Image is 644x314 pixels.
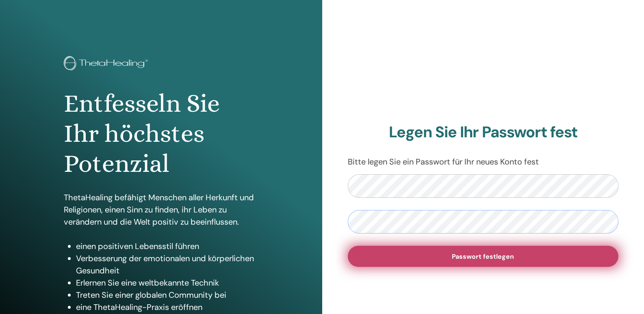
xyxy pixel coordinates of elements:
[64,192,254,227] font: ThetaHealing befähigt Menschen aller Herkunft und Religionen, einen Sinn zu finden, ihr Leben zu ...
[76,253,254,276] font: Verbesserung der emotionalen und körperlichen Gesundheit
[348,156,539,167] font: Bitte legen Sie ein Passwort für Ihr neues Konto fest
[76,290,226,300] font: Treten Sie einer globalen Community bei
[64,89,220,178] font: Entfesseln Sie Ihr höchstes Potenzial
[452,252,514,261] font: Passwort festlegen
[76,302,202,312] font: eine ThetaHealing-Praxis eröffnen
[348,246,619,267] button: Passwort festlegen
[76,277,219,288] font: Erlernen Sie eine weltbekannte Technik
[389,122,577,142] font: Legen Sie Ihr Passwort fest
[76,241,199,251] font: einen positiven Lebensstil führen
